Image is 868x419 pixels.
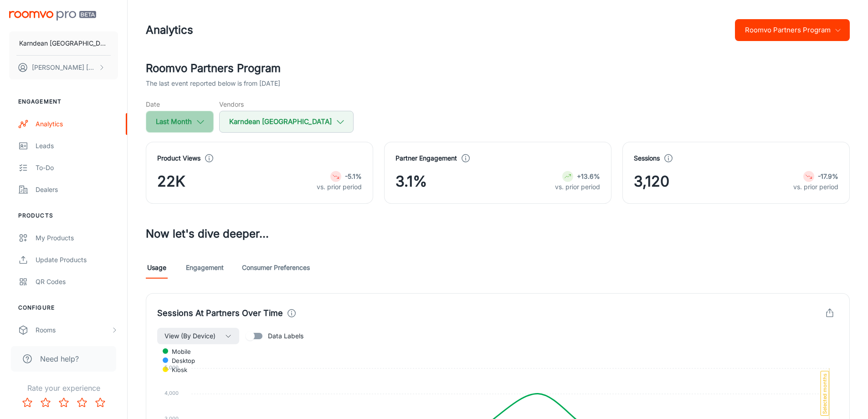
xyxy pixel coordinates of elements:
h4: Partner Engagement [395,153,457,163]
span: 3.1% [395,171,427,192]
div: To-do [36,163,118,173]
strong: -17.9% [818,172,838,180]
p: vs. prior period [317,182,362,192]
div: Update Products [36,255,118,265]
button: Karndean [GEOGRAPHIC_DATA] [9,31,118,55]
h3: Now let's dive deeper... [146,226,850,242]
strong: -5.1% [345,172,362,180]
p: The last event reported below is from [DATE] [146,78,280,88]
div: Analytics [36,119,118,129]
a: Consumer Preferences [242,257,310,279]
button: Rate 1 star [18,393,36,412]
h2: Roomvo Partners Program [146,60,850,77]
strong: +13.6% [577,172,600,180]
span: mobile [165,347,191,356]
h5: Vendors [219,99,354,109]
span: desktop [165,357,195,365]
button: Rate 4 star [73,393,91,412]
button: Roomvo Partners Program [735,19,850,41]
h4: Product Views [157,153,200,163]
h5: Date [146,99,214,109]
span: 3,120 [634,171,669,192]
div: Dealers [36,185,118,195]
button: View (By Device) [157,328,239,344]
p: Karndean [GEOGRAPHIC_DATA] [19,38,108,48]
span: View (By Device) [164,331,216,341]
span: 22K [157,171,185,192]
button: [PERSON_NAME] [PERSON_NAME] [9,56,118,79]
p: [PERSON_NAME] [PERSON_NAME] [32,62,96,72]
div: Rooms [36,325,111,335]
p: vs. prior period [555,182,600,192]
a: Usage [146,257,168,279]
span: Need help? [40,353,79,364]
button: Last Month [146,111,214,133]
h4: Sessions At Partners Over Time [157,307,283,320]
p: vs. prior period [793,182,838,192]
tspan: 4,000 [164,390,179,396]
tspan: 5,000 [164,364,179,371]
h4: Sessions [634,153,660,163]
img: Roomvo PRO Beta [9,11,96,21]
a: Engagement [186,257,224,279]
button: Rate 3 star [55,393,73,412]
button: Rate 2 star [36,393,55,412]
button: Rate 5 star [91,393,109,412]
span: Data Labels [268,331,303,341]
div: QR Codes [36,277,118,287]
button: Karndean [GEOGRAPHIC_DATA] [219,111,354,133]
div: Leads [36,141,118,151]
div: My Products [36,233,118,243]
p: Rate your experience [7,383,120,393]
h1: Analytics [146,22,193,38]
